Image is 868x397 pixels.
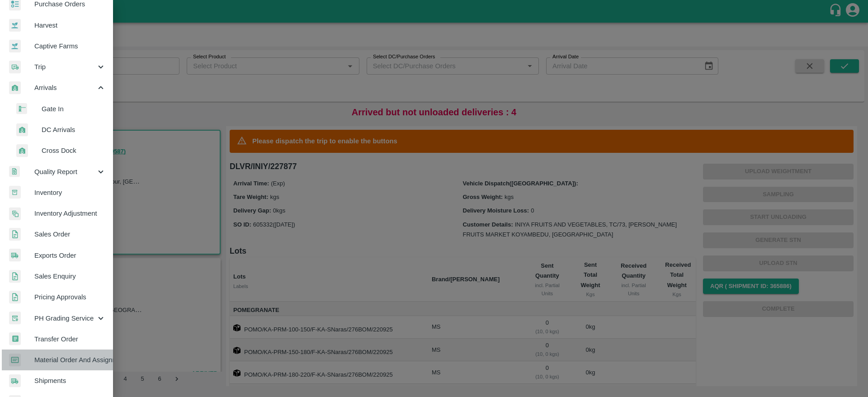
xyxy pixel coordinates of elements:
img: qualityReport [9,166,20,177]
span: Pricing Approvals [34,292,106,302]
span: PH Grading Service [34,313,96,323]
img: centralMaterial [9,354,21,367]
img: harvest [9,19,21,32]
span: Captive Farms [34,41,106,51]
span: Exports Order [34,250,106,260]
span: Sales Enquiry [34,271,106,281]
img: inventory [9,207,21,220]
img: whTracker [9,312,21,325]
img: shipments [9,374,21,388]
img: sales [9,291,21,304]
span: Gate In [42,104,106,114]
span: Trip [34,62,96,72]
span: Sales Order [34,229,106,239]
img: shipments [9,249,21,262]
span: Inventory Adjustment [34,208,106,218]
img: sales [9,228,21,241]
span: Cross Dock [42,146,106,156]
span: Transfer Order [34,334,106,344]
a: gateinGate In [7,99,113,119]
span: DC Arrivals [42,125,106,135]
img: whArrival [9,81,21,95]
img: whInventory [9,186,21,199]
span: Material Order And Assignment [34,355,106,365]
img: whArrival [16,123,28,137]
img: gatein [16,103,27,114]
span: Arrivals [34,83,96,93]
span: Quality Report [34,167,96,177]
img: whArrival [16,144,28,157]
a: whArrivalCross Dock [7,140,113,161]
span: Harvest [34,20,106,30]
img: delivery [9,61,21,74]
span: Inventory [34,188,106,198]
img: sales [9,270,21,283]
a: whArrivalDC Arrivals [7,119,113,140]
img: whTransfer [9,332,21,345]
img: harvest [9,39,21,53]
span: Shipments [34,376,106,386]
